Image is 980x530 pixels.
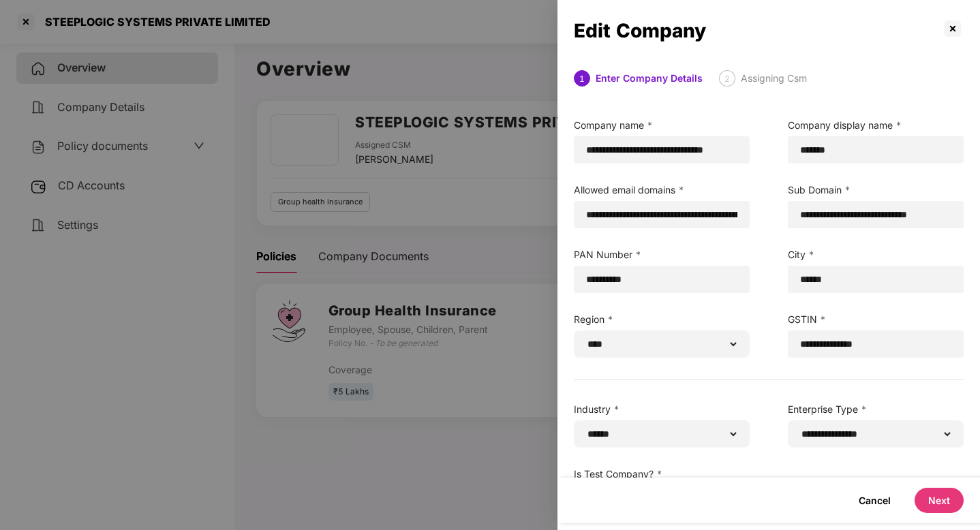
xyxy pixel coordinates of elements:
span: 2 [724,74,730,84]
label: Enterprise Type [788,402,964,417]
span: 1 [579,74,585,84]
label: City [788,247,964,262]
div: Enter Company Details [596,70,703,87]
label: Company name [574,118,750,133]
label: Region [574,312,750,327]
label: Company display name [788,118,964,133]
label: PAN Number [574,247,750,262]
label: Industry [574,402,750,417]
label: Allowed email domains [574,183,750,198]
div: Edit Company [574,23,942,38]
div: Assigning Csm [741,70,807,87]
label: Is Test Company? [574,467,750,482]
label: Sub Domain [788,183,964,198]
label: GSTIN [788,312,964,327]
button: Cancel [845,488,904,513]
button: Next [915,488,964,513]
